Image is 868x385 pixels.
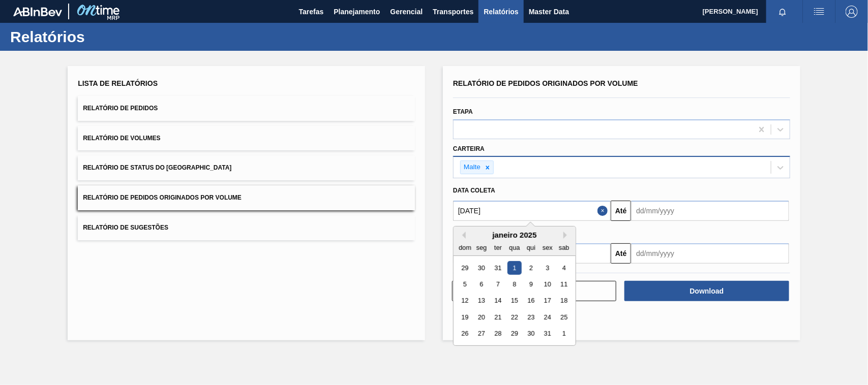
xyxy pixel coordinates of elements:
[83,135,160,142] span: Relatório de Volumes
[813,6,825,18] img: userActions
[611,201,631,221] button: Até
[452,281,616,301] button: Limpar
[78,185,415,210] button: Relatório de Pedidos Originados por Volume
[491,327,505,341] div: Choose terça-feira, 28 de janeiro de 2025
[454,231,576,239] div: janeiro 2025
[475,327,489,341] div: Choose segunda-feira, 27 de janeiro de 2025
[507,241,521,254] div: qua
[458,327,472,341] div: Choose domingo, 26 de janeiro de 2025
[524,261,538,275] div: Choose quinta-feira, 2 de janeiro de 2025
[453,145,485,152] label: Carteira
[541,241,554,254] div: sex
[524,310,538,324] div: Choose quinta-feira, 23 de janeiro de 2025
[631,243,789,264] input: dd/mm/yyyy
[766,5,799,19] button: Notificações
[557,327,571,341] div: Choose sábado, 1 de fevereiro de 2025
[557,294,571,308] div: Choose sábado, 18 de janeiro de 2025
[13,7,62,16] img: TNhmsLtSVTkK8tSr43FrP2fwEKptu5GPRR3wAAAABJRU5ErkJggg==
[491,261,505,275] div: Choose terça-feira, 31 de dezembro de 2024
[475,310,489,324] div: Choose segunda-feira, 20 de janeiro de 2025
[458,277,472,291] div: Choose domingo, 5 de janeiro de 2025
[541,294,554,308] div: Choose sexta-feira, 17 de janeiro de 2025
[458,241,472,254] div: dom
[83,164,231,171] span: Relatório de Status do [GEOGRAPHIC_DATA]
[83,105,158,112] span: Relatório de Pedidos
[78,215,415,240] button: Relatório de Sugestões
[563,232,571,239] button: Next Month
[484,6,518,18] span: Relatórios
[491,277,505,291] div: Choose terça-feira, 7 de janeiro de 2025
[541,310,554,324] div: Choose sexta-feira, 24 de janeiro de 2025
[557,241,571,254] div: sab
[846,6,858,18] img: Logout
[491,294,505,308] div: Choose terça-feira, 14 de janeiro de 2025
[624,281,789,301] button: Download
[433,6,473,18] span: Transportes
[524,327,538,341] div: Choose quinta-feira, 30 de janeiro de 2025
[507,294,521,308] div: Choose quarta-feira, 15 de janeiro de 2025
[299,6,324,18] span: Tarefas
[597,201,611,221] button: Close
[524,241,538,254] div: qui
[557,277,571,291] div: Choose sábado, 11 de janeiro de 2025
[459,232,466,239] button: Previous Month
[541,261,554,275] div: Choose sexta-feira, 3 de janeiro de 2025
[453,79,638,87] span: Relatório de Pedidos Originados por Volume
[78,96,415,121] button: Relatório de Pedidos
[458,310,472,324] div: Choose domingo, 19 de janeiro de 2025
[475,261,489,275] div: Choose segunda-feira, 30 de dezembro de 2024
[611,243,631,264] button: Até
[453,108,473,115] label: Etapa
[475,294,489,308] div: Choose segunda-feira, 13 de janeiro de 2025
[557,261,571,275] div: Choose sábado, 4 de janeiro de 2025
[541,277,554,291] div: Choose sexta-feira, 10 de janeiro de 2025
[78,155,415,180] button: Relatório de Status do [GEOGRAPHIC_DATA]
[524,277,538,291] div: Choose quinta-feira, 9 de janeiro de 2025
[83,224,168,231] span: Relatório de Sugestões
[334,6,380,18] span: Planejamento
[631,201,789,221] input: dd/mm/yyyy
[541,327,554,341] div: Choose sexta-feira, 31 de janeiro de 2025
[457,260,572,342] div: month 2025-01
[507,277,521,291] div: Choose quarta-feira, 8 de janeiro de 2025
[10,31,191,43] h1: Relatórios
[507,310,521,324] div: Choose quarta-feira, 22 de janeiro de 2025
[83,194,242,201] span: Relatório de Pedidos Originados por Volume
[507,327,521,341] div: Choose quarta-feira, 29 de janeiro de 2025
[78,79,158,87] span: Lista de Relatórios
[461,161,482,174] div: Malte
[524,294,538,308] div: Choose quinta-feira, 16 de janeiro de 2025
[507,261,521,275] div: Choose quarta-feira, 1 de janeiro de 2025
[458,294,472,308] div: Choose domingo, 12 de janeiro de 2025
[491,241,505,254] div: ter
[557,310,571,324] div: Choose sábado, 25 de janeiro de 2025
[78,126,415,151] button: Relatório de Volumes
[475,241,489,254] div: seg
[529,6,569,18] span: Master Data
[453,201,611,221] input: dd/mm/yyyy
[458,261,472,275] div: Choose domingo, 29 de dezembro de 2024
[475,277,489,291] div: Choose segunda-feira, 6 de janeiro de 2025
[391,6,423,18] span: Gerencial
[453,187,495,194] span: Data coleta
[491,310,505,324] div: Choose terça-feira, 21 de janeiro de 2025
